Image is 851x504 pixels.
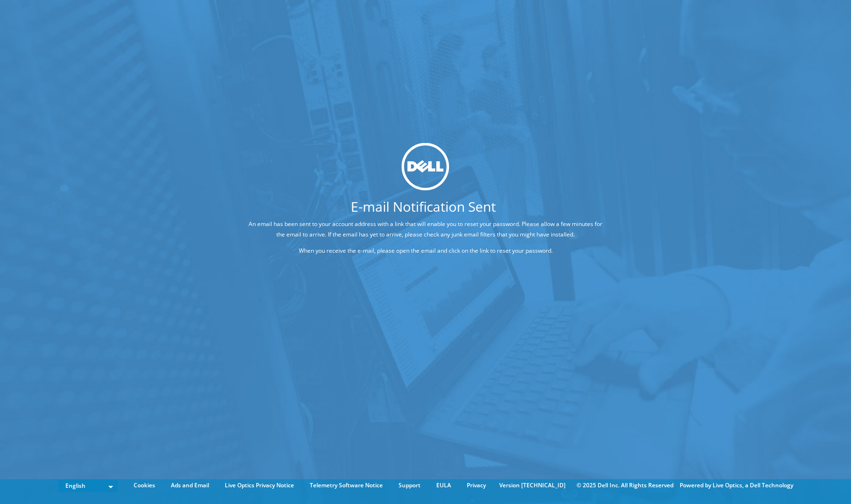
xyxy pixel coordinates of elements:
[249,245,603,256] p: When you receive the e-mail, please open the email and click on the link to reset your password.
[164,480,216,491] a: Ads and Email
[494,480,570,491] li: Version [TECHNICAL_ID]
[218,480,301,491] a: Live Optics Privacy Notice
[680,480,793,491] li: Powered by Live Optics, a Dell Technology
[572,480,678,491] li: © 2025 Dell Inc. All Rights Reserved
[126,480,162,491] a: Cookies
[460,480,493,491] a: Privacy
[391,480,428,491] a: Support
[402,143,450,190] img: dell_svg_logo.svg
[249,218,603,239] p: An email has been sent to your account address with a link that will enable you to reset your pas...
[429,480,458,491] a: EULA
[213,199,634,213] h1: E-mail Notification Sent
[303,480,390,491] a: Telemetry Software Notice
